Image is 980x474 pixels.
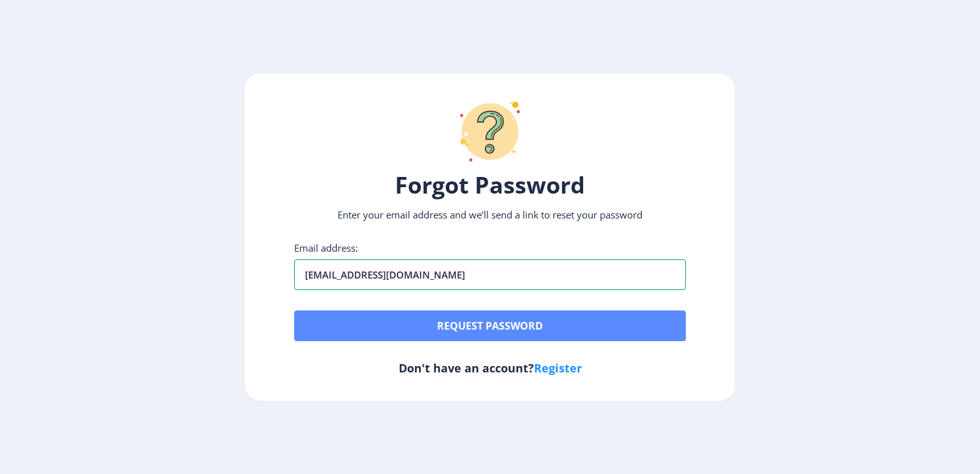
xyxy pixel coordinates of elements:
label: Email address: [294,241,358,254]
h6: Don't have an account? [294,360,686,376]
button: Request password [294,310,686,341]
a: Register [534,360,582,376]
h1: Forgot Password [294,170,686,201]
img: question-mark [452,93,528,170]
p: Enter your email address and we’ll send a link to reset your password [294,208,686,221]
input: Email address [294,259,686,290]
